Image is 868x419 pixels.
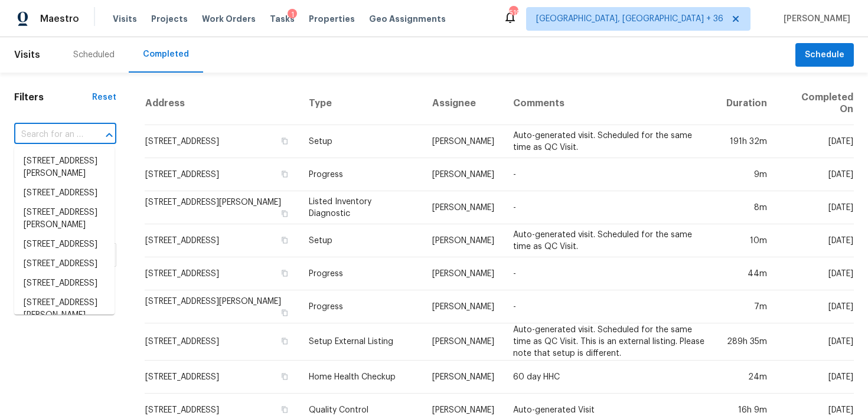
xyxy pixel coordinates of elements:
td: Setup [299,224,423,257]
button: Close [101,127,118,143]
td: 7m [717,290,776,323]
td: - [504,158,716,191]
td: Auto-generated visit. Scheduled for the same time as QC Visit. [504,125,716,158]
td: [DATE] [776,323,854,361]
td: [DATE] [776,158,854,191]
td: [PERSON_NAME] [423,125,504,158]
td: [STREET_ADDRESS] [145,257,299,290]
button: Copy Address [279,208,290,219]
div: 1 [288,9,297,21]
span: Projects [151,13,188,25]
span: Schedule [805,48,844,63]
td: [PERSON_NAME] [423,257,504,290]
td: Setup External Listing [299,323,423,361]
td: [STREET_ADDRESS] [145,158,299,191]
td: [PERSON_NAME] [423,224,504,257]
td: 44m [717,257,776,290]
td: [STREET_ADDRESS] [145,224,299,257]
td: [STREET_ADDRESS] [145,361,299,394]
td: [STREET_ADDRESS][PERSON_NAME] [145,290,299,323]
td: [STREET_ADDRESS][PERSON_NAME] [145,191,299,224]
th: Address [145,82,299,125]
td: 10m [717,224,776,257]
td: [STREET_ADDRESS] [145,323,299,361]
li: [STREET_ADDRESS] [14,235,115,254]
li: [STREET_ADDRESS] [14,254,115,274]
td: 9m [717,158,776,191]
td: Progress [299,158,423,191]
button: Copy Address [279,169,290,179]
div: Completed [143,48,189,60]
span: [PERSON_NAME] [779,13,850,25]
button: Copy Address [279,307,290,318]
span: Tasks [270,15,295,23]
span: Work Orders [202,13,256,25]
div: Reset [92,91,116,103]
div: Scheduled [73,49,115,61]
li: [STREET_ADDRESS] [14,274,115,293]
td: Auto-generated visit. Scheduled for the same time as QC Visit. [504,224,716,257]
li: [STREET_ADDRESS] [14,184,115,203]
span: Properties [309,13,355,25]
td: [PERSON_NAME] [423,290,504,323]
td: [PERSON_NAME] [423,191,504,224]
span: Geo Assignments [369,13,446,25]
li: [STREET_ADDRESS][PERSON_NAME] [14,152,115,184]
th: Type [299,82,423,125]
button: Copy Address [279,371,290,382]
th: Comments [504,82,716,125]
td: - [504,290,716,323]
td: [DATE] [776,290,854,323]
td: 289h 35m [717,323,776,361]
td: 191h 32m [717,125,776,158]
td: [DATE] [776,224,854,257]
li: [STREET_ADDRESS][PERSON_NAME] [14,203,115,235]
th: Completed On [776,82,854,125]
span: Maestro [40,13,79,25]
td: Progress [299,257,423,290]
button: Copy Address [279,404,290,415]
td: Setup [299,125,423,158]
span: Visits [113,13,137,25]
td: [DATE] [776,361,854,394]
td: Auto-generated visit. Scheduled for the same time as QC Visit. This is an external listing. Pleas... [504,323,716,361]
th: Assignee [423,82,504,125]
span: [GEOGRAPHIC_DATA], [GEOGRAPHIC_DATA] + 36 [536,13,723,25]
td: - [504,191,716,224]
td: [PERSON_NAME] [423,323,504,361]
button: Copy Address [279,136,290,146]
td: [DATE] [776,125,854,158]
h1: Filters [14,91,92,103]
td: 24m [717,361,776,394]
td: [STREET_ADDRESS] [145,125,299,158]
td: [DATE] [776,257,854,290]
button: Copy Address [279,268,290,279]
div: 519 [509,7,517,19]
input: Search for an address... [14,126,83,144]
button: Copy Address [279,235,290,245]
button: Schedule [795,43,854,67]
span: Visits [14,42,40,68]
button: Copy Address [279,336,290,346]
td: Listed Inventory Diagnostic [299,191,423,224]
th: Duration [717,82,776,125]
td: [PERSON_NAME] [423,158,504,191]
td: [DATE] [776,191,854,224]
li: [STREET_ADDRESS][PERSON_NAME] [14,293,115,325]
td: - [504,257,716,290]
td: [PERSON_NAME] [423,361,504,394]
td: 60 day HHC [504,361,716,394]
td: Progress [299,290,423,323]
td: Home Health Checkup [299,361,423,394]
td: 8m [717,191,776,224]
